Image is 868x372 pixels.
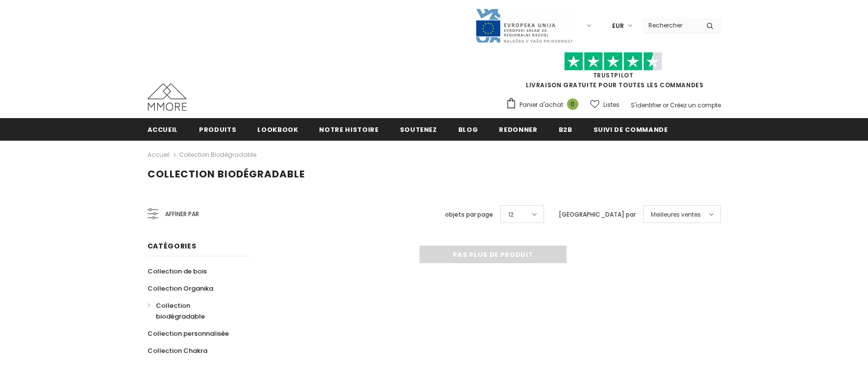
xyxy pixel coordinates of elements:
[148,284,213,293] span: Collection Organika
[643,18,699,32] input: Search Site
[156,301,205,321] span: Collection biodégradable
[663,101,669,109] span: or
[559,118,572,140] a: B2B
[651,210,701,220] span: Meilleures ventes
[148,342,207,359] a: Collection Chakra
[445,210,493,220] label: objets par page
[590,96,620,113] a: Listes
[564,52,662,71] img: Faites confiance aux étoiles pilotes
[148,263,207,280] a: Collection de bois
[148,118,178,140] a: Accueil
[594,125,668,134] span: Suivi de commande
[458,125,478,134] span: Blog
[612,21,624,31] span: EUR
[199,125,236,134] span: Produits
[257,125,298,134] span: Lookbook
[567,99,578,110] span: 0
[319,125,378,134] span: Notre histoire
[603,100,620,110] span: Listes
[400,125,437,134] span: soutenez
[148,325,229,342] a: Collection personnalisée
[475,8,573,44] img: Javni Razpis
[508,210,514,220] span: 12
[559,125,572,134] span: B2B
[593,71,634,79] a: TrustPilot
[458,118,478,140] a: Blog
[148,346,207,355] span: Collection Chakra
[670,101,721,109] a: Créez un compte
[148,329,229,338] span: Collection personnalisée
[148,241,197,251] span: Catégories
[499,118,537,140] a: Redonner
[257,118,298,140] a: Lookbook
[400,118,437,140] a: soutenez
[148,167,305,181] span: Collection biodégradable
[199,118,236,140] a: Produits
[520,100,563,110] span: Panier d'achat
[631,101,661,109] a: S'identifier
[148,83,187,111] img: Cas MMORE
[148,149,170,161] a: Accueil
[475,21,573,29] a: Javni Razpis
[499,125,537,134] span: Redonner
[559,210,636,220] label: [GEOGRAPHIC_DATA] par
[165,209,199,220] span: Affiner par
[506,98,583,112] a: Panier d'achat 0
[594,118,668,140] a: Suivi de commande
[148,125,178,134] span: Accueil
[148,297,240,325] a: Collection biodégradable
[148,280,213,297] a: Collection Organika
[319,118,378,140] a: Notre histoire
[506,56,721,89] span: LIVRAISON GRATUITE POUR TOUTES LES COMMANDES
[148,267,207,276] span: Collection de bois
[179,150,256,159] a: Collection biodégradable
